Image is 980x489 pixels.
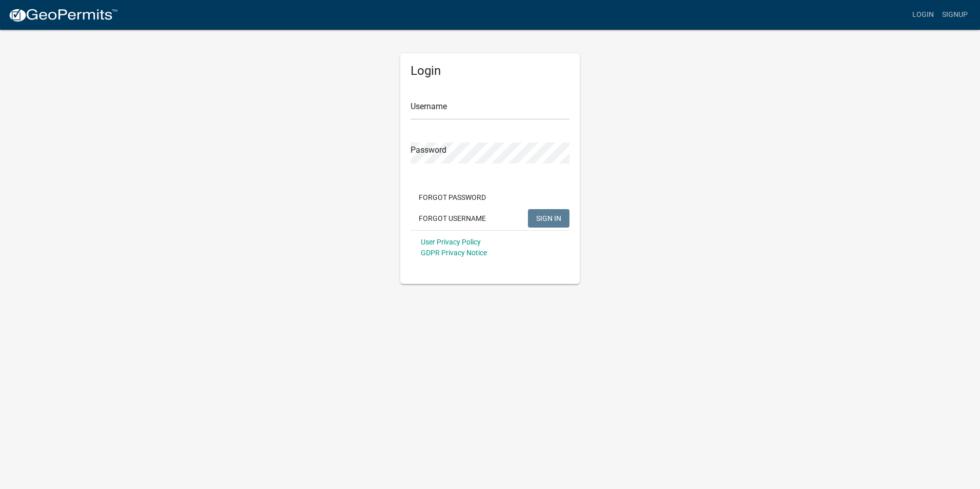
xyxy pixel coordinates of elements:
a: Signup [938,5,972,25]
button: Forgot Password [411,188,494,207]
button: Forgot Username [411,209,494,228]
span: SIGN IN [536,214,561,222]
a: User Privacy Policy [421,238,481,246]
a: GDPR Privacy Notice [421,249,487,257]
a: Login [908,5,938,25]
h5: Login [411,64,569,78]
button: SIGN IN [528,209,569,228]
